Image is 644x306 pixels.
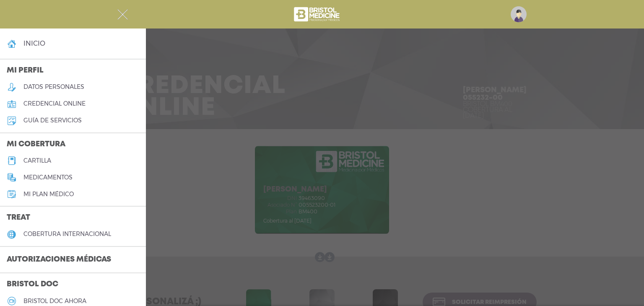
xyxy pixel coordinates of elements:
[23,100,86,107] h5: credencial online
[23,117,82,124] h5: guía de servicios
[293,4,343,24] img: bristol-medicine-blanco.png
[23,231,111,238] h5: cobertura internacional
[23,39,45,47] h4: inicio
[23,174,73,181] h5: medicamentos
[23,191,74,198] h5: Mi plan médico
[117,9,128,20] img: Cober_menu-close-white.svg
[23,298,86,305] h5: Bristol doc ahora
[23,157,51,164] h5: cartilla
[511,6,527,22] img: profile-placeholder.svg
[23,83,84,91] h5: datos personales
